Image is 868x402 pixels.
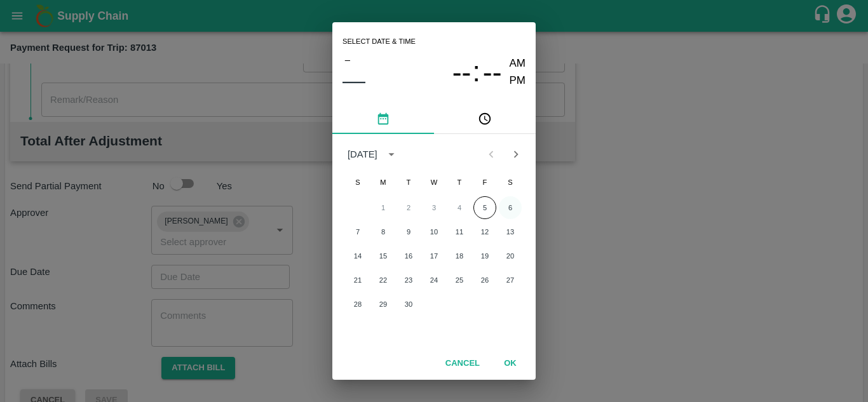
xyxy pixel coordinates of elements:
button: 5 [473,196,496,219]
button: PM [510,72,526,90]
button: 24 [423,269,445,291]
span: Select date & time [342,32,416,51]
span: Sunday [346,170,369,195]
button: 29 [372,293,395,316]
button: 20 [499,245,522,267]
span: Tuesday [397,170,420,195]
button: 30 [397,293,420,316]
span: – [345,51,350,68]
button: 25 [448,269,471,291]
div: [DATE] [348,147,377,161]
button: 26 [473,269,496,291]
button: 6 [499,196,522,219]
span: -- [452,56,471,89]
span: Friday [473,170,496,195]
button: -- [483,55,502,89]
button: 10 [423,220,445,243]
button: 27 [499,269,522,291]
button: AM [510,55,526,72]
button: 16 [397,245,420,267]
span: Thursday [448,170,471,195]
span: Saturday [499,170,522,195]
button: 15 [372,245,395,267]
button: Next month [504,142,528,166]
span: Wednesday [423,170,445,195]
button: 14 [346,245,369,267]
span: -- [483,56,502,89]
button: calendar view is open, switch to year view [381,144,402,164]
button: 23 [397,269,420,291]
button: 19 [473,245,496,267]
button: Cancel [440,352,485,375]
button: pick date [332,104,434,134]
button: – [342,51,353,68]
button: 22 [372,269,395,291]
span: Monday [372,170,395,195]
button: 7 [346,220,369,243]
button: 18 [448,245,471,267]
span: : [472,55,480,89]
button: 13 [499,220,522,243]
button: 12 [473,220,496,243]
button: –– [342,68,365,93]
button: OK [490,352,531,375]
button: 8 [372,220,395,243]
button: 11 [448,220,471,243]
button: -- [452,55,471,89]
button: 28 [346,293,369,316]
button: 9 [397,220,420,243]
button: 17 [423,245,445,267]
button: 21 [346,269,369,291]
button: pick time [434,104,536,134]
